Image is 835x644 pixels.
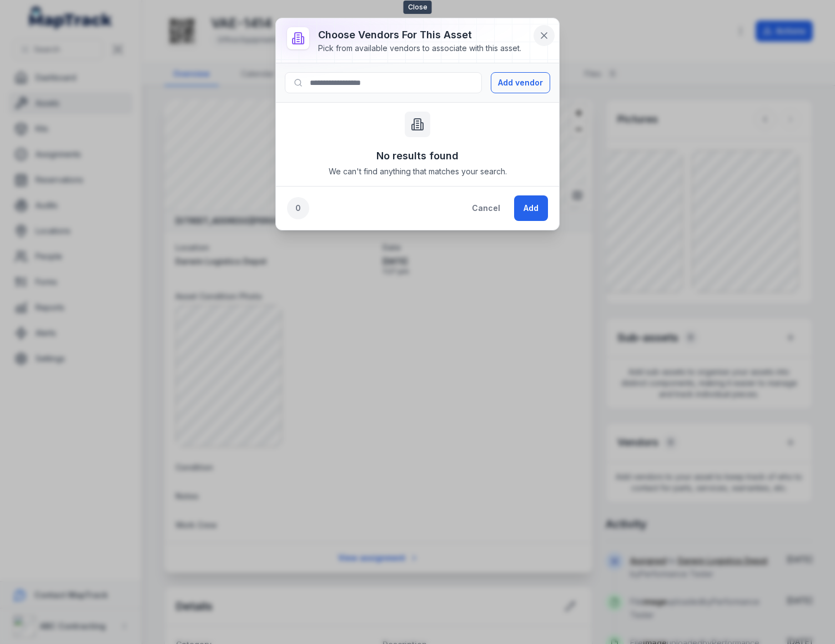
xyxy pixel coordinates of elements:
button: Add vendor [491,72,550,93]
span: Close [404,1,432,14]
h3: No results found [376,148,459,164]
button: Cancel [462,195,510,221]
h3: Choose vendors for this asset [318,27,521,43]
div: Pick from available vendors to associate with this asset. [318,43,521,54]
button: Add [514,195,548,221]
span: We can't find anything that matches your search. [329,166,507,177]
div: 0 [287,197,309,219]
